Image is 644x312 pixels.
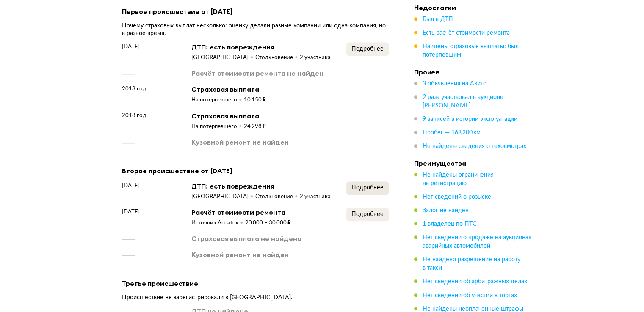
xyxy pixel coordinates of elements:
[423,221,477,227] span: 1 владелец по ПТС
[244,123,266,131] div: 24 298 ₽
[300,54,331,62] div: 2 участника
[423,94,503,109] span: 2 раза участвовал в аукционе [PERSON_NAME]
[255,54,300,62] div: Столкновение
[122,22,389,37] div: Почему страховых выплат несколько: оценку делали разные компании или одна компания, но в разное в...
[423,279,527,285] span: Нет сведений об арбитражных делах
[423,116,517,122] span: 9 записей в истории эксплуатации
[423,16,453,22] span: Был в ДТП
[244,96,266,104] div: 10 150 ₽
[191,54,255,62] div: [GEOGRAPHIC_DATA]
[191,42,331,52] div: ДТП: есть повреждения
[191,123,244,131] div: На потерпевшего
[351,185,384,191] span: Подробнее
[122,208,140,216] span: [DATE]
[414,3,533,12] h4: Недостатки
[346,208,389,221] button: Подробнее
[423,130,481,136] span: Пробег — 163 200 км
[191,111,266,120] div: Страховая выплата
[423,292,517,298] span: Нет сведений об участии в торгах
[346,181,389,195] button: Подробнее
[122,85,146,93] span: 2018 год
[191,193,255,201] div: [GEOGRAPHIC_DATA]
[191,219,245,227] div: Источник Audatex
[414,68,533,76] h4: Прочее
[191,250,289,259] div: Кузовной ремонт не найден
[255,193,300,201] div: Столкновение
[122,6,389,17] div: Первое происшествие от [DATE]
[351,46,384,52] span: Подробнее
[191,85,266,94] div: Страховая выплата
[122,278,389,289] div: Третье происшествие
[414,159,533,167] h4: Преимущества
[191,68,323,78] div: Расчёт стоимости ремонта не найден
[423,30,510,36] span: Есть расчёт стоимости ремонта
[122,42,140,51] span: [DATE]
[191,181,331,191] div: ДТП: есть повреждения
[423,208,469,213] span: Залог не найден
[122,111,146,120] span: 2018 год
[245,219,291,227] div: 20 000 – 30 000 ₽
[423,194,491,200] span: Нет сведений о розыске
[423,44,519,58] span: Найдены страховые выплаты: был потерпевшим
[191,234,301,243] div: Страховая выплата не найдена
[122,181,140,190] span: [DATE]
[346,42,389,56] button: Подробнее
[191,96,244,104] div: На потерпевшего
[191,208,291,217] div: Расчёт стоимости ремонта
[122,294,389,301] div: Происшествие не зарегистрировали в [GEOGRAPHIC_DATA].
[351,211,384,217] span: Подробнее
[423,143,526,149] span: Не найдены сведения о техосмотрах
[423,306,523,312] span: Не найдены неоплаченные штрафы
[191,137,289,147] div: Кузовной ремонт не найден
[423,257,520,271] span: Не найдено разрешение на работу в такси
[122,165,389,176] div: Второе происшествие от [DATE]
[300,193,331,201] div: 2 участника
[423,235,531,249] span: Нет сведений о продаже на аукционах аварийных автомобилей
[423,81,486,87] span: 3 объявления на Авито
[423,172,494,186] span: Не найдены ограничения на регистрацию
